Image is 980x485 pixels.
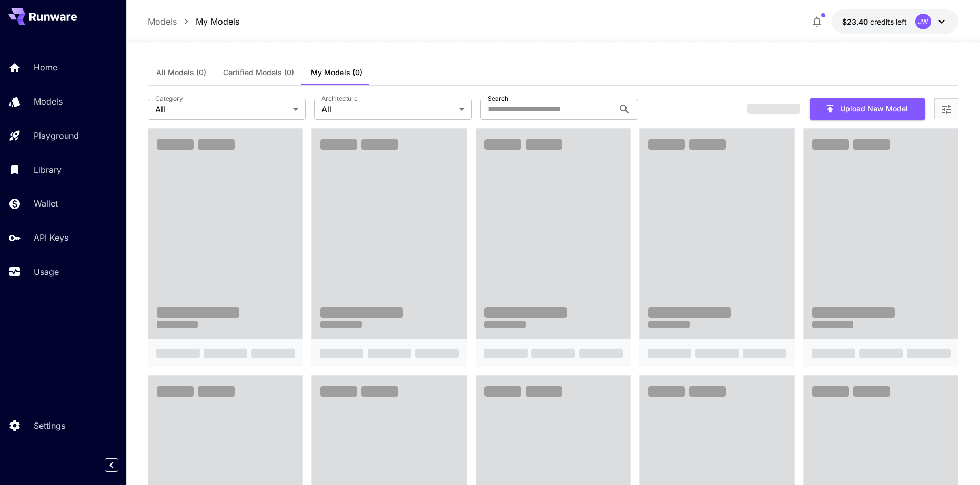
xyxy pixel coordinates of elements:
p: Home [34,61,57,74]
label: Architecture [321,94,357,103]
p: Usage [34,265,59,278]
span: credits left [870,17,907,26]
a: My Models [196,15,239,28]
p: Playground [34,129,79,142]
nav: breadcrumb [148,15,239,28]
span: My Models (0) [311,68,362,77]
p: Wallet [34,197,58,210]
p: Settings [34,419,65,432]
div: $23.40191 [842,16,907,27]
p: Models [34,95,63,108]
span: All [321,103,455,116]
p: API Keys [34,231,68,244]
label: Search [488,94,508,103]
button: $23.40191JW [832,9,958,34]
a: Models [148,15,177,28]
p: Library [34,163,62,176]
button: Open more filters [940,102,953,116]
label: Category [155,94,183,103]
span: $23.40 [842,17,870,26]
span: All Models (0) [156,68,206,77]
div: JW [915,14,931,29]
button: Collapse sidebar [105,458,118,472]
span: All [155,103,289,116]
span: Certified Models (0) [223,68,294,77]
button: Upload New Model [810,98,925,120]
div: Collapse sidebar [113,456,126,474]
